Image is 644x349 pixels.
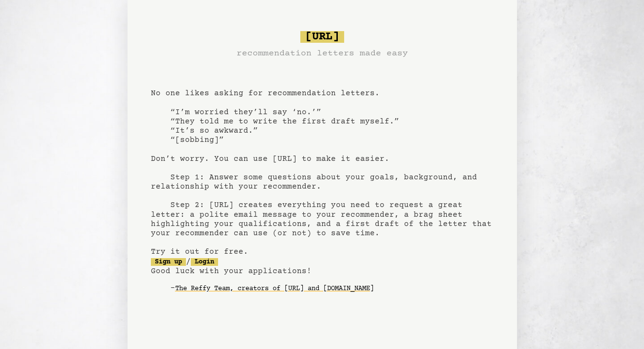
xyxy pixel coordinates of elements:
[300,31,344,43] span: [URL]
[237,47,408,60] h3: recommendation letters made easy
[151,258,186,266] a: Sign up
[191,258,218,266] a: Login
[175,281,374,297] a: The Reffy Team, creators of [URL] and [DOMAIN_NAME]
[170,284,494,294] div: -
[151,27,494,312] pre: No one likes asking for recommendation letters. “I’m worried they’ll say ‘no.’” “They told me to ...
